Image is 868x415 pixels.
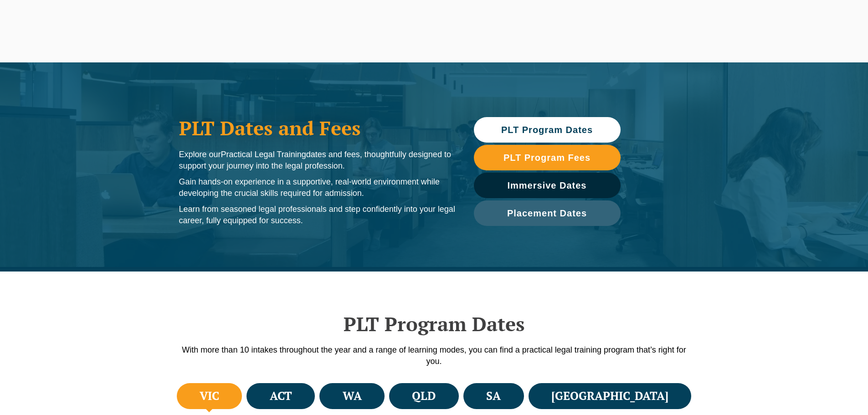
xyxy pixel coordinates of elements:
p: With more than 10 intakes throughout the year and a range of learning modes, you can find a pract... [175,344,694,367]
span: Immersive Dates [508,181,587,190]
p: Learn from seasoned legal professionals and step confidently into your legal career, fully equipp... [179,204,456,226]
h2: PLT Program Dates [175,313,694,335]
span: Practical Legal Training [221,150,306,159]
h4: QLD [412,389,436,404]
span: PLT Program Fees [503,153,591,162]
a: PLT Program Dates [474,117,621,143]
span: Placement Dates [507,209,587,218]
h4: SA [486,389,501,404]
h4: ACT [270,389,292,404]
a: Placement Dates [474,200,621,226]
h4: [GEOGRAPHIC_DATA] [551,389,668,404]
p: Gain hands-on experience in a supportive, real-world environment while developing the crucial ski... [179,176,456,199]
h1: PLT Dates and Fees [179,117,456,139]
p: Explore our dates and fees, thoughtfully designed to support your journey into the legal profession. [179,149,456,172]
a: Immersive Dates [474,173,621,198]
h4: WA [343,389,362,404]
span: PLT Program Dates [501,125,593,134]
a: PLT Program Fees [474,145,621,170]
h4: VIC [200,389,219,404]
